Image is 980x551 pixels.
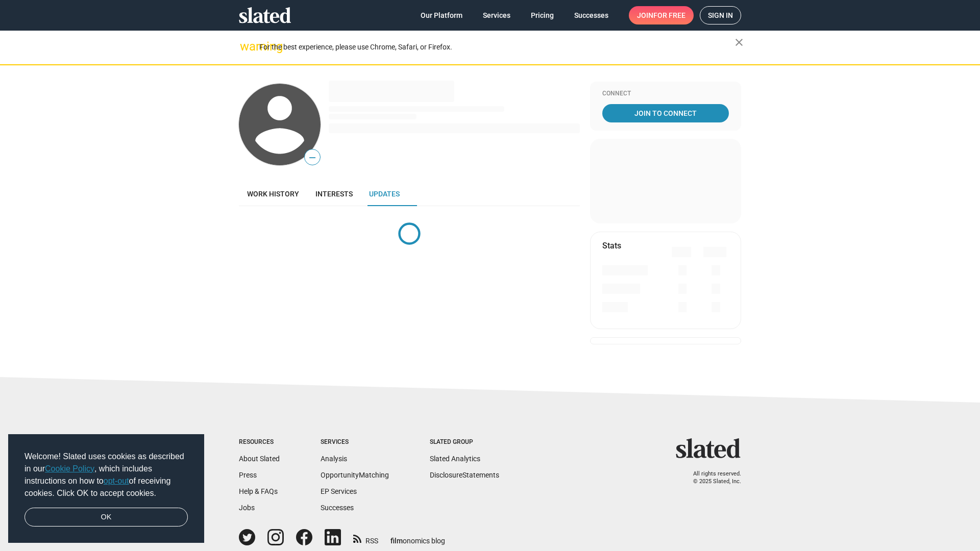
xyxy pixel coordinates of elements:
span: Join To Connect [604,104,727,122]
a: About Slated [239,455,280,463]
span: Our Platform [421,6,462,24]
a: Jobs [239,504,255,512]
a: dismiss cookie message [24,508,188,527]
a: DisclosureStatements [430,471,499,479]
a: EP Services [321,487,357,495]
div: Connect [602,90,729,98]
a: Cookie Policy [45,464,94,473]
a: opt-out [104,477,129,485]
a: Successes [321,504,354,512]
a: Interests [307,182,361,206]
span: Join [637,6,685,24]
div: Slated Group [430,438,499,446]
a: Our Platform [412,6,471,24]
p: All rights reserved. © 2025 Slated, Inc. [682,470,741,485]
span: — [305,151,320,164]
a: Analysis [321,455,347,463]
a: Help & FAQs [239,487,278,495]
a: filmonomics blog [390,528,445,546]
span: film [390,537,403,545]
span: Pricing [531,6,554,24]
div: cookieconsent [8,434,204,543]
a: Services [475,6,519,24]
div: Services [321,438,389,446]
a: OpportunityMatching [321,471,389,479]
a: RSS [353,530,378,546]
a: Press [239,471,257,479]
a: Joinfor free [629,6,694,24]
a: Join To Connect [602,104,729,122]
a: Slated Analytics [430,455,480,463]
mat-card-title: Stats [602,240,621,251]
mat-icon: close [733,36,745,48]
span: for free [653,6,685,24]
span: Updates [369,190,400,198]
a: Sign in [700,6,741,24]
span: Welcome! Slated uses cookies as described in our , which includes instructions on how to of recei... [24,450,188,499]
span: Services [483,6,510,24]
span: Work history [247,190,299,198]
a: Pricing [523,6,562,24]
a: Updates [361,182,408,206]
mat-icon: warning [240,40,252,53]
span: Interests [315,190,353,198]
a: Work history [239,182,307,206]
a: Successes [566,6,617,24]
div: For the best experience, please use Chrome, Safari, or Firefox. [259,40,735,54]
div: Resources [239,438,280,446]
span: Sign in [708,7,733,24]
span: Successes [574,6,608,24]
